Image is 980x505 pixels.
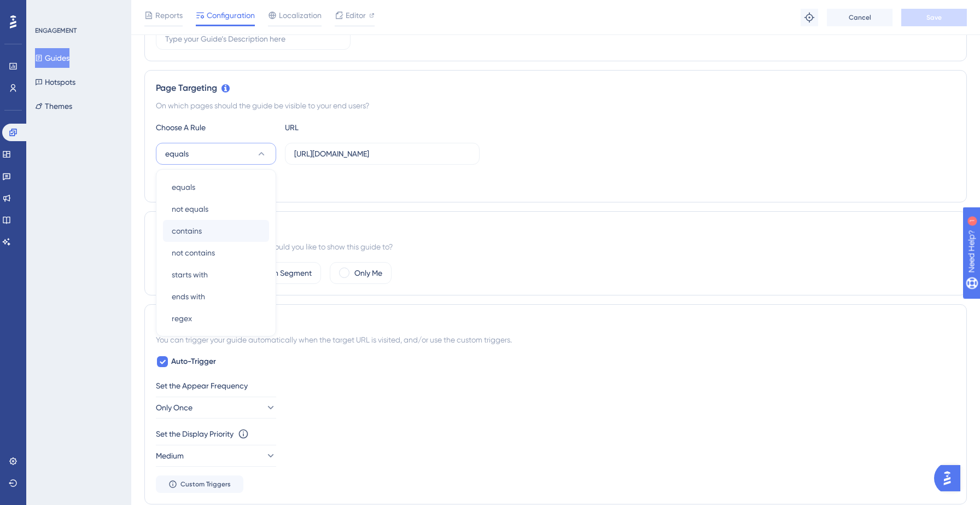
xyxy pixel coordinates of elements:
[156,82,955,95] div: Page Targeting
[285,121,405,134] div: URL
[172,202,208,216] span: not equals
[35,96,72,116] button: Themes
[163,176,269,198] button: equals
[849,13,871,22] span: Cancel
[155,9,183,22] span: Reports
[156,475,243,493] button: Custom Triggers
[165,147,189,160] span: equals
[172,181,195,194] span: equals
[156,99,955,112] div: On which pages should the guide be visible to your end users?
[294,148,470,160] input: yourwebsite.com/path
[156,449,184,462] span: Medium
[35,26,77,35] div: ENGAGEMENT
[901,9,967,26] button: Save
[279,9,322,22] span: Localization
[156,333,955,346] div: You can trigger your guide automatically when the target URL is visited, and/or use the custom tr...
[171,355,216,368] span: Auto-Trigger
[156,316,955,329] div: Trigger
[827,9,892,26] button: Cancel
[346,9,366,22] span: Editor
[165,33,341,45] input: Type your Guide’s Description here
[156,401,192,414] span: Only Once
[156,121,276,134] div: Choose A Rule
[163,198,269,220] button: not equals
[172,246,215,259] span: not contains
[934,462,967,495] iframe: UserGuiding AI Assistant Launcher
[26,3,68,16] span: Need Help?
[207,9,255,22] span: Configuration
[172,224,202,237] span: contains
[35,48,69,68] button: Guides
[156,379,955,392] div: Set the Appear Frequency
[926,13,942,22] span: Save
[172,290,205,303] span: ends with
[156,240,955,253] div: Which segment of the audience would you like to show this guide to?
[156,445,276,467] button: Medium
[163,264,269,286] button: starts with
[156,223,955,236] div: Audience Segmentation
[156,143,276,165] button: equals
[172,268,208,281] span: starts with
[180,480,231,489] span: Custom Triggers
[163,220,269,242] button: contains
[156,397,276,419] button: Only Once
[163,286,269,307] button: ends with
[76,5,79,14] div: 1
[156,427,234,440] div: Set the Display Priority
[172,312,192,325] span: regex
[163,307,269,329] button: regex
[163,242,269,264] button: not contains
[35,72,75,92] button: Hotspots
[252,266,312,280] label: Custom Segment
[354,266,382,280] label: Only Me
